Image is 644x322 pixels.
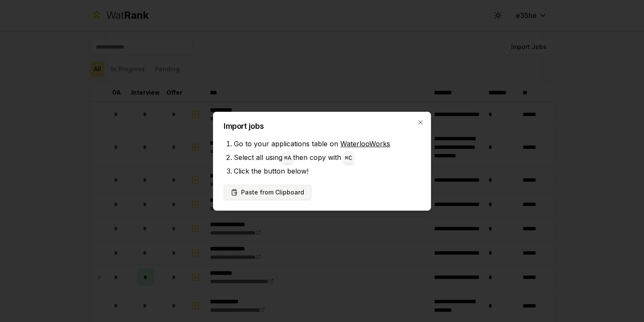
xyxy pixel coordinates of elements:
[284,155,291,162] code: ⌘ A
[234,151,420,164] li: Select all using then copy with
[224,185,311,200] button: Paste from Clipboard
[340,139,390,148] a: WaterlooWorks
[345,155,352,162] code: ⌘ C
[224,122,420,130] h2: Import jobs
[234,137,420,151] li: Go to your applications table on
[234,164,420,178] li: Click the button below!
